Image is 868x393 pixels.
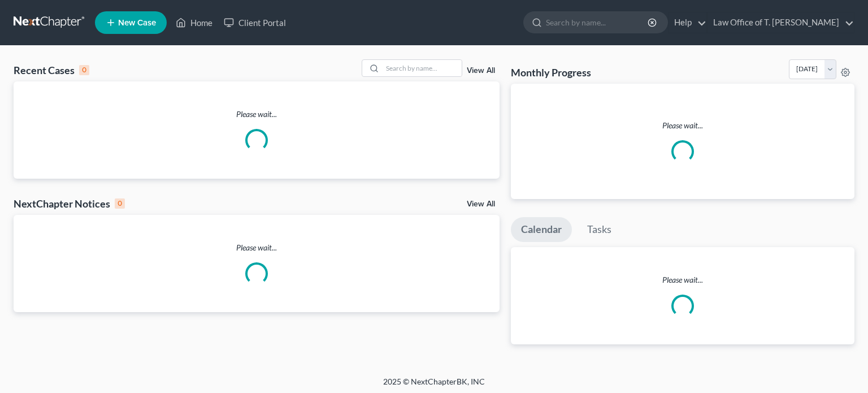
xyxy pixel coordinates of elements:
[546,12,649,33] input: Search by name...
[170,12,218,33] a: Home
[383,60,462,76] input: Search by name...
[14,242,500,253] p: Please wait...
[467,67,495,75] a: View All
[577,217,622,242] a: Tasks
[14,109,500,120] p: Please wait...
[14,197,125,210] div: NextChapter Notices
[14,63,89,77] div: Recent Cases
[467,200,495,208] a: View All
[115,198,125,209] div: 0
[708,12,854,33] a: Law Office of T. [PERSON_NAME]
[520,120,845,131] p: Please wait...
[218,12,292,33] a: Client Portal
[669,12,706,33] a: Help
[511,66,591,79] h3: Monthly Progress
[118,19,156,27] span: New Case
[511,217,572,242] a: Calendar
[79,65,89,75] div: 0
[511,274,854,286] p: Please wait...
